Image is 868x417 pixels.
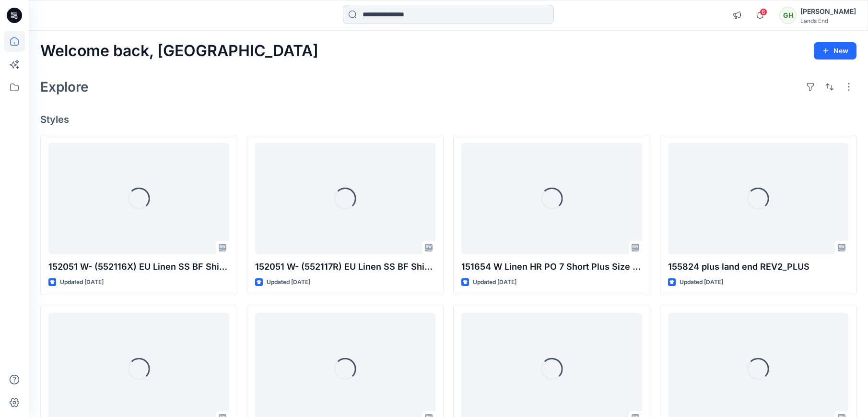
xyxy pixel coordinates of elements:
span: 6 [760,8,767,16]
p: Updated [DATE] [680,277,723,287]
p: 151654 W Linen HR PO 7 Short Plus Size (551526X) [461,260,642,274]
p: Updated [DATE] [473,277,516,287]
h2: Welcome back, [GEOGRAPHIC_DATA] [40,42,318,60]
h2: Explore [40,79,89,95]
p: 155824 plus land end REV2_PLUS [668,260,849,274]
button: New [814,42,856,60]
p: Updated [DATE] [267,277,310,287]
h4: Styles [40,114,856,125]
p: Updated [DATE] [60,277,104,287]
div: GH [779,7,797,24]
p: 152051 W- (552116X) EU Linen SS BF Shirt_REV2 [48,260,229,274]
p: 152051 W- (552117R) EU Linen SS BF Shirt_REV2 [255,260,436,274]
div: Lands End [800,17,856,24]
div: [PERSON_NAME] [800,6,856,17]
